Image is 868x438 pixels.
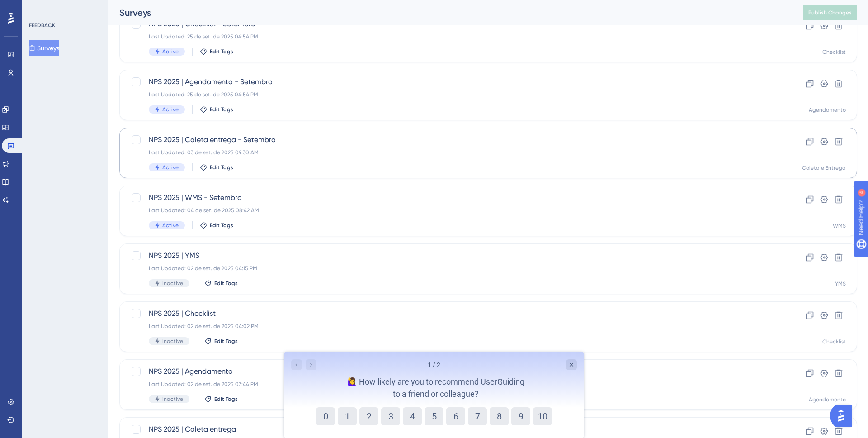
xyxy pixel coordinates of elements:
span: Inactive [162,395,183,403]
button: Surveys [29,40,59,56]
span: Inactive [162,338,183,345]
span: Active [162,106,179,113]
span: Edit Tags [210,106,233,113]
span: Edit Tags [214,395,238,403]
div: Last Updated: 02 de set. de 2025 03:44 PM [149,381,755,388]
button: Edit Tags [204,395,238,403]
button: Publish Changes [803,5,857,20]
span: NPS 2025 | WMS - Setembro [149,192,755,203]
span: NPS 2025 | Agendamento [149,366,755,377]
div: Checklist [822,48,846,56]
span: Active [162,164,179,171]
div: WMS [833,222,846,229]
iframe: UserGuiding AI Assistant Launcher [830,402,857,429]
div: Last Updated: 04 de set. de 2025 08:42 AM [149,207,755,214]
div: Last Updated: 03 de set. de 2025 09:30 AM [149,149,755,156]
span: Edit Tags [210,164,233,171]
div: Agendamento [809,396,846,403]
button: Edit Tags [204,338,238,345]
span: Edit Tags [210,222,233,229]
span: Edit Tags [214,338,238,345]
button: Edit Tags [200,164,233,171]
div: YMS [835,280,846,287]
span: NPS 2025 | YMS [149,250,755,261]
div: Last Updated: 25 de set. de 2025 04:54 PM [149,33,755,40]
span: NPS 2025 | Agendamento - Setembro [149,76,755,87]
span: Inactive [162,280,183,287]
div: Last Updated: 02 de set. de 2025 04:15 PM [149,265,755,272]
div: Agendamento [809,106,846,114]
button: Edit Tags [204,280,238,287]
span: NPS 2025 | Checklist [149,308,755,319]
div: Last Updated: 02 de set. de 2025 04:02 PM [149,323,755,330]
button: Edit Tags [200,222,233,229]
button: Edit Tags [200,106,233,113]
iframe: UserGuiding Survey [284,352,584,438]
div: FEEDBACK [29,22,55,29]
span: Edit Tags [210,48,233,55]
span: Active [162,48,179,55]
span: Need Help? [21,2,57,13]
span: NPS 2025 | Coleta entrega - Setembro [149,134,755,145]
div: Checklist [822,338,846,345]
span: NPS 2025 | Coleta entrega [149,424,755,435]
div: Last Updated: 25 de set. de 2025 04:54 PM [149,91,755,98]
div: 4 [63,5,66,12]
span: Active [162,222,179,229]
div: Surveys [119,6,780,19]
button: Edit Tags [200,48,233,55]
div: Coleta e Entrega [802,164,846,171]
span: Edit Tags [214,280,238,287]
span: Publish Changes [808,9,852,16]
